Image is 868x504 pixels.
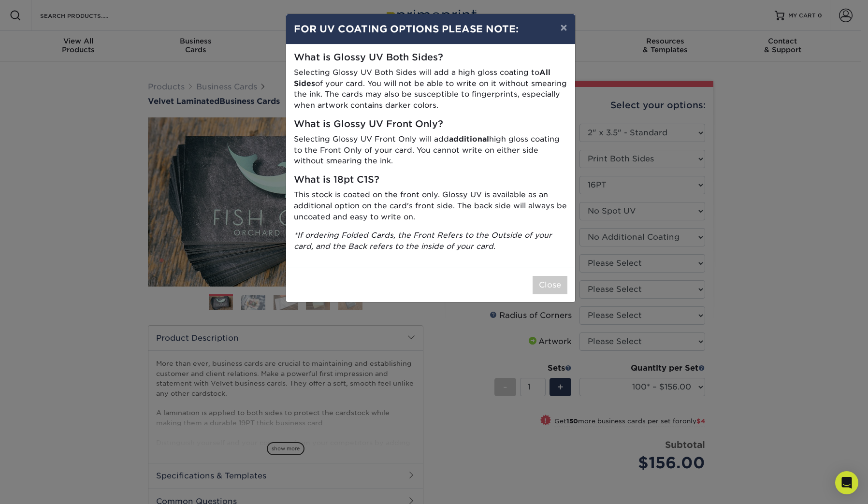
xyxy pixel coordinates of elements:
h4: FOR UV COATING OPTIONS PLEASE NOTE: [294,22,567,36]
button: × [552,14,575,41]
i: *If ordering Folded Cards, the Front Refers to the Outside of your card, and the Back refers to t... [294,230,552,251]
h5: What is Glossy UV Front Only? [294,119,567,130]
p: This stock is coated on the front only. Glossy UV is available as an additional option on the car... [294,189,567,222]
strong: additional [449,134,489,144]
button: Close [533,276,567,294]
p: Selecting Glossy UV Front Only will add high gloss coating to the Front Only of your card. You ca... [294,134,567,167]
p: Selecting Glossy UV Both Sides will add a high gloss coating to of your card. You will not be abl... [294,67,567,111]
h5: What is Glossy UV Both Sides? [294,52,567,63]
h5: What is 18pt C1S? [294,174,567,186]
div: Open Intercom Messenger [835,471,858,494]
strong: All Sides [294,68,550,88]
